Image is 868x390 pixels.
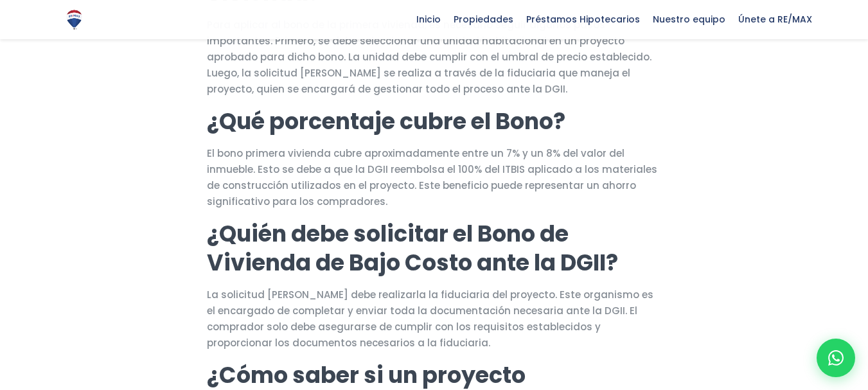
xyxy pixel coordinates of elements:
[207,287,662,351] p: La solicitud [PERSON_NAME] debe realizarla la fiduciaria del proyecto. Este organismo es el encar...
[732,10,819,29] span: Únete a RE/MAX
[646,10,732,29] span: Nuestro equipo
[207,105,565,137] strong: ¿Qué porcentaje cubre el Bono?
[207,145,662,209] p: El bono primera vivienda cubre aproximadamente entre un 7% y un 8% del valor del inmueble. Esto s...
[207,17,662,97] p: Para aplicar al bono de la primera vivienda, es necesario seguir algunos pasos importantes. Prime...
[207,218,618,278] strong: ¿Quién debe solicitar el Bono de Vivienda de Bajo Costo ante la DGII?
[520,10,646,29] span: Préstamos Hipotecarios
[410,10,447,29] span: Inicio
[63,8,85,31] img: Logo de REMAX
[447,10,520,29] span: Propiedades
